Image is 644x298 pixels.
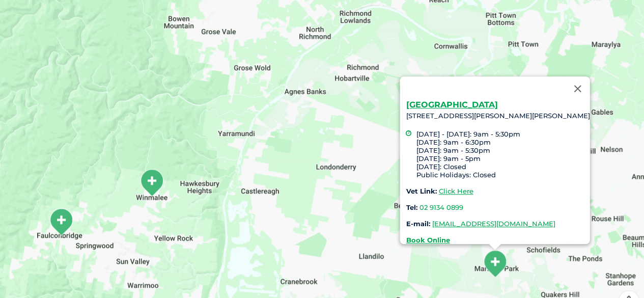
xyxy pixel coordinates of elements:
strong: Vet Link: [406,187,436,195]
a: Click Here [438,187,473,195]
button: Search [624,46,634,57]
li: [DATE] - [DATE]: 9am - 5:30pm [DATE]: 9am - 6:30pm [DATE]: 9am - 5:30pm [DATE]: 9am - 5pm [DATE]:... [416,130,590,179]
div: Faulconbridge [44,204,78,240]
strong: Tel: [406,203,417,211]
a: Book Online [406,236,450,244]
div: Winmalee [135,165,169,201]
button: Close [565,76,590,101]
a: [GEOGRAPHIC_DATA] [406,100,497,110]
div: Marsden Park [478,246,512,282]
strong: E-mail: [406,220,430,228]
a: [EMAIL_ADDRESS][DOMAIN_NAME] [432,220,555,228]
div: [STREET_ADDRESS][PERSON_NAME][PERSON_NAME] [406,101,590,244]
a: 02 9134 0899 [419,203,463,211]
